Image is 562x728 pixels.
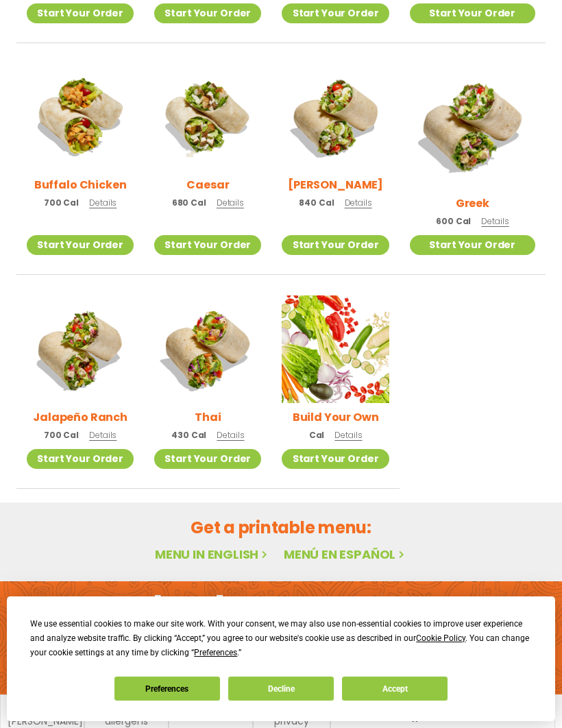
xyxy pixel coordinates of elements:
[21,595,225,621] h2: Order online [DATE]
[27,295,134,402] img: Product photo for Jalapeño Ranch Wrap
[334,429,362,441] span: Details
[282,295,389,402] img: Product photo for Build Your Own
[436,215,471,228] span: 600 Cal
[481,215,509,227] span: Details
[217,197,244,208] span: Details
[33,409,127,426] h2: Jalapeño Ranch
[154,449,261,469] a: Start Your Order
[195,409,221,426] h2: Thai
[34,176,127,193] h2: Buffalo Chicken
[27,235,134,255] a: Start Your Order
[27,449,134,469] a: Start Your Order
[293,409,379,426] h2: Build Your Own
[288,176,383,193] h2: [PERSON_NAME]
[410,64,535,189] img: Product photo for Greek Wrap
[186,176,229,193] h2: Caesar
[154,3,261,23] a: Start Your Order
[299,197,334,209] span: 840 Cal
[154,64,261,171] img: Product photo for Caesar Wrap
[114,677,220,701] button: Preferences
[410,235,535,255] a: Start Your Order
[456,195,489,212] h2: Greek
[228,677,334,701] button: Decline
[309,429,325,441] span: Cal
[89,429,117,441] span: Details
[282,3,389,23] a: Start Your Order
[155,546,270,563] a: Menu in English
[282,449,389,469] a: Start Your Order
[8,707,83,726] a: meet chef [PERSON_NAME]
[260,707,323,726] a: terms & privacy
[345,197,372,208] span: Details
[92,707,161,726] a: nutrition & allergens
[30,617,531,660] div: We use essential cookies to make our site work. With your consent, we may also use non-essential ...
[416,633,465,643] span: Cookie Policy
[7,596,555,721] div: Cookie Consent Prompt
[27,3,134,23] a: Start Your Order
[44,429,79,441] span: 700 Cal
[16,515,546,539] h2: Get a printable menu:
[27,64,134,171] img: Product photo for Buffalo Chicken Wrap
[194,648,237,657] span: Preferences
[342,677,448,701] button: Accept
[282,64,389,171] img: Product photo for Cobb Wrap
[172,197,206,209] span: 680 Cal
[284,546,407,563] a: Menú en español
[44,197,79,209] span: 700 Cal
[410,3,535,23] a: Start Your Order
[217,429,244,441] span: Details
[89,197,117,208] span: Details
[282,235,389,255] a: Start Your Order
[154,235,261,255] a: Start Your Order
[171,429,206,441] span: 430 Cal
[154,295,261,402] img: Product photo for Thai Wrap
